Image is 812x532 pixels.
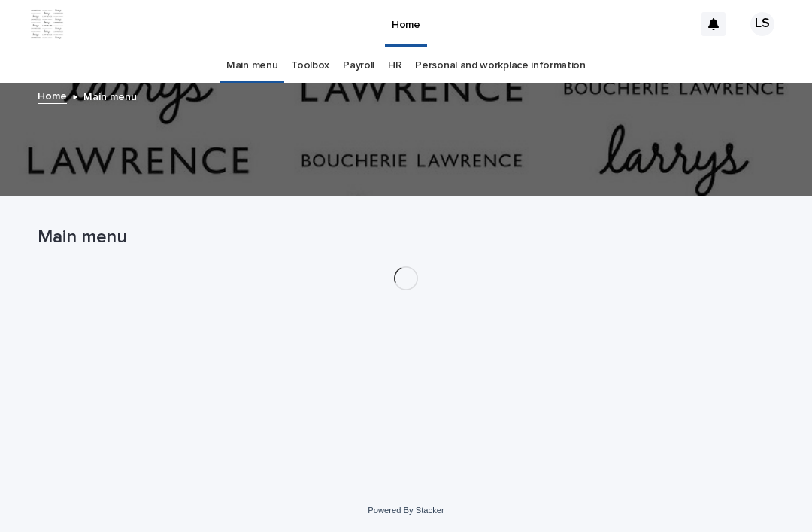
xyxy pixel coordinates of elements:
a: HR [388,48,401,84]
h1: Main menu [38,226,774,248]
a: Powered By Stacker [368,506,444,515]
a: Home [38,87,67,104]
a: Main menu [226,48,277,84]
div: LS [750,12,774,36]
a: Payroll [343,48,374,84]
a: Personal and workplace information [415,48,585,84]
p: Main menu [83,87,137,104]
img: ZpJWbK78RmCi9E4bZOpa [30,9,64,39]
a: Toolbox [291,48,329,84]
